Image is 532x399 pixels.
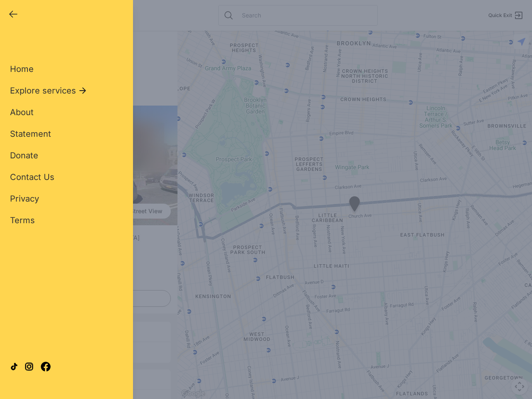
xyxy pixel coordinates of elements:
[10,106,34,118] a: About
[10,171,54,183] a: Contact Us
[10,214,35,226] a: Terms
[10,63,34,75] a: Home
[10,193,39,204] a: Privacy
[10,129,51,139] span: Statement
[10,150,38,161] a: Donate
[10,85,88,96] button: Explore services
[10,172,54,182] span: Contact Us
[10,85,76,96] span: Explore services
[10,150,38,160] span: Donate
[10,215,35,225] span: Terms
[10,128,51,140] a: Statement
[10,194,39,204] span: Privacy
[10,64,34,74] span: Home
[10,107,34,117] span: About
